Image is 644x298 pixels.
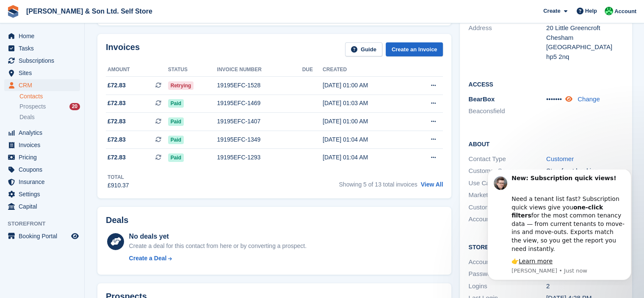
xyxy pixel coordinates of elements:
[106,63,168,77] th: Amount
[546,95,562,103] span: •••••••
[23,4,156,18] a: [PERSON_NAME] & Son Ltd. Self Store
[106,42,140,56] h2: Invoices
[129,254,167,263] div: Create a Deal
[302,63,323,77] th: Due
[4,127,80,139] a: menu
[546,281,624,291] div: 2
[168,117,184,126] span: Paid
[168,153,184,162] span: Paid
[4,230,80,242] a: menu
[168,99,184,108] span: Paid
[543,7,560,15] span: Create
[129,254,307,263] a: Create a Deal
[108,181,129,190] div: £910.37
[323,63,409,77] th: Created
[19,103,46,111] span: Prospects
[546,23,624,33] div: 20 Little Greencroft
[37,88,150,96] div: 👉
[168,63,217,77] th: Status
[468,80,624,88] h2: Access
[19,127,69,139] span: Analytics
[468,154,546,164] div: Contact Type
[546,33,624,43] div: Chesham
[19,30,69,42] span: Home
[4,164,80,175] a: menu
[4,55,80,67] a: menu
[605,7,613,15] img: Kelly Lowe
[19,151,69,163] span: Pricing
[4,42,80,54] a: menu
[217,81,302,90] div: 19195EFC-1528
[19,7,33,20] img: Profile image for Steven
[217,63,302,77] th: Invoice number
[108,81,126,90] span: £72.83
[578,95,600,103] a: Change
[37,5,141,12] b: New: Subscription quick views!
[546,166,624,176] div: Storefront booking
[19,79,69,91] span: CRM
[468,214,546,224] div: Accounting Nominal Code
[468,139,624,148] h2: About
[546,42,624,52] div: [GEOGRAPHIC_DATA]
[129,242,307,251] div: Create a deal for this contact from here or by converting a prospect.
[4,151,80,163] a: menu
[37,5,150,96] div: Message content
[468,178,546,188] div: Use Case
[44,88,78,95] a: Learn more
[614,7,636,16] span: Account
[468,106,546,116] li: Beaconsfield
[19,230,69,242] span: Booking Portal
[19,113,80,122] a: Deals
[4,201,80,212] a: menu
[468,242,624,251] h2: Storefront Account
[19,176,69,188] span: Insurance
[37,97,150,105] p: Message from Steven, sent Just now
[19,201,69,212] span: Capital
[585,7,597,15] span: Help
[339,181,417,188] span: Showing 5 of 13 total invoices
[345,42,382,56] a: Guide
[4,176,80,188] a: menu
[106,215,128,225] h2: Deals
[468,281,546,291] div: Logins
[70,231,80,241] a: Preview store
[468,203,546,212] div: Customer Type
[19,188,69,200] span: Settings
[217,99,302,108] div: 19195EFC-1469
[4,79,80,91] a: menu
[323,117,409,126] div: [DATE] 01:00 AM
[19,55,69,67] span: Subscriptions
[468,190,546,200] div: Marketing Source
[69,103,80,110] div: 20
[19,102,80,111] a: Prospects 20
[7,5,19,18] img: stora-icon-8386f47178a22dfd0bd8f6a31ec36ba5ce8667c1dd55bd0f319d3a0aa187defe.svg
[217,153,302,162] div: 19195EFC-1293
[19,164,69,175] span: Coupons
[323,99,409,108] div: [DATE] 01:03 AM
[4,30,80,42] a: menu
[108,135,126,144] span: £72.83
[323,81,409,90] div: [DATE] 01:00 AM
[19,67,69,79] span: Sites
[4,67,80,79] a: menu
[217,117,302,126] div: 19195EFC-1407
[468,166,546,176] div: Customer Source
[4,188,80,200] a: menu
[323,135,409,144] div: [DATE] 01:04 AM
[19,42,69,54] span: Tasks
[108,173,129,181] div: Total
[19,113,35,121] span: Deals
[468,257,546,267] div: Account Created
[108,117,126,126] span: £72.83
[129,231,307,242] div: No deals yet
[468,269,546,279] div: Password Set
[108,99,126,108] span: £72.83
[19,92,80,100] a: Contacts
[37,17,150,84] div: Need a tenant list fast? Subscription quick views give you for the most common tenancy data — fro...
[108,153,126,162] span: £72.83
[217,135,302,144] div: 19195EFC-1349
[546,52,624,62] div: hp5 2nq
[168,136,184,144] span: Paid
[4,139,80,151] a: menu
[475,170,644,285] iframe: Intercom notifications message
